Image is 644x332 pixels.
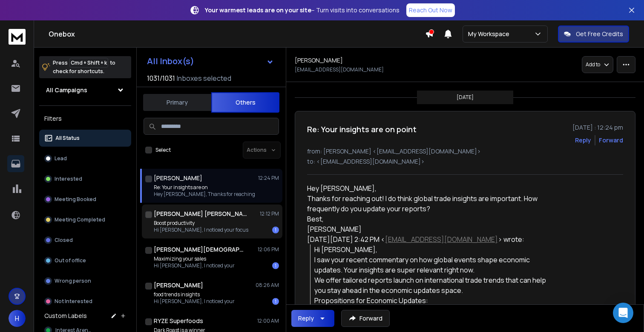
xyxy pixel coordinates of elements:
p: Press to check for shortcuts. [53,59,115,76]
h1: [PERSON_NAME] [PERSON_NAME] [154,210,247,218]
button: Meeting Booked [39,191,131,208]
button: Out of office [39,252,131,269]
img: logo [9,29,26,45]
p: Boost productivity [154,220,248,227]
button: H [9,310,26,327]
p: Wrong person [55,278,91,284]
p: Maximizing your sales [154,255,235,262]
h1: RYZE Superfoods [154,317,203,325]
p: Closed [55,237,73,244]
p: Hey [PERSON_NAME], Thanks for reaching [154,191,255,198]
h1: [PERSON_NAME] [295,56,343,65]
a: Reach Out Now [406,3,455,17]
button: Reply [291,310,334,327]
div: Open Intercom Messenger [613,303,633,323]
h1: All Inbox(s) [147,57,194,65]
button: Primary [143,93,211,112]
h3: Inboxes selected [177,73,231,83]
button: All Campaigns [39,82,131,99]
button: Reply [575,136,591,145]
p: Reach Out Now [409,6,452,14]
p: 12:12 PM [260,210,279,217]
p: My Workspace [468,30,513,38]
p: Lead [55,155,67,162]
h1: [PERSON_NAME][DEMOGRAPHIC_DATA] [154,245,247,254]
h1: Re: Your insights are on point [307,123,417,135]
h1: Onebox [49,29,425,39]
button: Forward [341,310,390,327]
p: Hi [PERSON_NAME], I noticed your [154,262,235,269]
p: All Status [55,135,80,142]
div: 1 [272,227,279,233]
span: Cmd + Shift + k [69,58,108,68]
a: [EMAIL_ADDRESS][DOMAIN_NAME] [385,235,498,244]
p: Interested [55,176,82,182]
p: Hi [PERSON_NAME], I noticed your [154,298,235,305]
p: [DATE] [457,94,474,101]
p: Not Interested [55,298,92,305]
button: All Status [39,130,131,147]
button: Lead [39,150,131,167]
h3: Filters [39,113,131,125]
p: Meeting Completed [55,216,105,223]
p: 12:06 PM [258,246,279,253]
p: Add to [586,61,600,68]
div: 1 [272,298,279,305]
p: [DATE] : 12:24 pm [572,123,623,132]
h1: All Campaigns [46,86,87,94]
p: Re: Your insights are on [154,184,255,191]
p: 12:00 AM [257,318,279,324]
button: All Inbox(s) [140,53,281,70]
button: Closed [39,232,131,249]
p: Get Free Credits [576,30,623,38]
p: from: [PERSON_NAME] <[EMAIL_ADDRESS][DOMAIN_NAME]> [307,147,623,156]
div: [DATE][DATE] 2:42 PM < > wrote: [307,234,556,244]
p: Out of office [55,257,86,264]
p: 12:24 PM [258,175,279,182]
p: to: <[EMAIL_ADDRESS][DOMAIN_NAME]> [307,157,623,166]
p: – Turn visits into conversations [205,6,400,14]
span: 1031 / 1031 [147,73,175,83]
p: food trends insights [154,291,235,298]
p: Meeting Booked [55,196,96,203]
div: Reply [298,314,314,323]
label: Select [155,147,171,153]
p: Hi [PERSON_NAME], I noticed your focus [154,227,248,233]
button: Meeting Completed [39,211,131,228]
button: Get Free Credits [558,26,629,43]
div: Forward [599,136,623,145]
p: [EMAIL_ADDRESS][DOMAIN_NAME] [295,66,384,73]
p: 08:26 AM [256,282,279,289]
h1: [PERSON_NAME] [154,281,203,289]
button: Others [211,92,279,113]
strong: Your warmest leads are on your site [205,6,311,14]
h1: [PERSON_NAME] [154,174,202,182]
div: 1 [272,262,279,269]
button: Wrong person [39,272,131,289]
button: Interested [39,170,131,187]
h3: Custom Labels [44,312,87,320]
button: Not Interested [39,293,131,310]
